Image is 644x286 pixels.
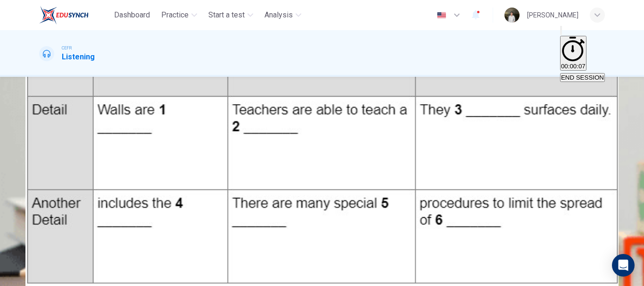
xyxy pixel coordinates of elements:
[561,74,604,81] span: END SESSION
[39,6,89,25] img: EduSynch logo
[62,51,95,63] h1: Listening
[504,8,520,23] img: Profile picture
[436,12,447,19] img: en
[527,9,578,21] div: [PERSON_NAME]
[161,9,189,21] span: Practice
[264,9,293,21] span: Analysis
[62,45,72,51] span: CEFR
[612,254,635,277] div: Open Intercom Messenger
[560,25,605,36] div: Mute
[208,9,245,21] span: Start a test
[561,63,586,70] span: 00:00:07
[560,36,605,72] div: Hide
[114,9,150,21] span: Dashboard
